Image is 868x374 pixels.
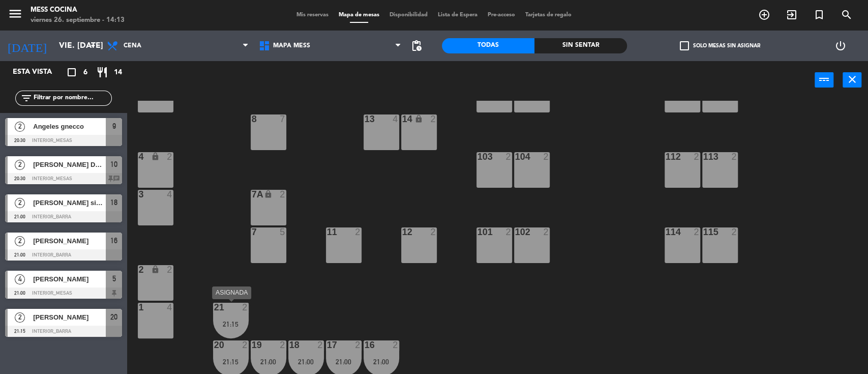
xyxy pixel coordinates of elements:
div: 2 [731,152,737,161]
div: Mess Cocina [31,5,125,15]
span: Pre-acceso [483,12,520,18]
div: 2 [505,227,512,237]
div: 21:00 [251,358,286,365]
div: 104 [515,152,516,161]
div: 114 [666,227,666,237]
div: 16 [365,340,365,350]
div: 5 [280,227,286,237]
div: 13 [365,114,365,124]
span: 5 [112,273,116,285]
div: 2 [694,152,700,161]
span: 2 [15,160,25,170]
span: 16 [110,235,117,247]
div: 113 [703,152,704,161]
div: 102 [515,227,516,237]
span: Disponibilidad [384,12,433,18]
span: 9 [112,120,116,132]
div: 2 [505,152,512,161]
i: lock [414,114,423,123]
div: 4 [393,114,399,124]
div: 21:00 [326,358,362,365]
i: menu [8,6,23,21]
span: 2 [15,122,25,132]
span: 20 [110,311,117,323]
i: filter_list [20,92,33,104]
div: 17 [327,340,327,350]
span: [PERSON_NAME] [33,236,106,246]
span: [PERSON_NAME] DEFFELIPPO [33,159,106,170]
div: 11 [327,227,327,237]
i: power_input [818,73,830,85]
div: viernes 26. septiembre - 14:13 [31,15,125,25]
span: Mis reservas [291,12,334,18]
span: Cena [124,42,141,49]
span: 6 [83,67,87,78]
div: 103 [477,152,478,161]
i: search [841,9,853,21]
span: Angeles gnecco [33,121,106,132]
span: 2 [15,236,25,246]
div: 2 [393,340,399,350]
div: 18 [289,340,290,350]
div: 4 [167,190,173,199]
div: 2 [139,265,139,274]
div: 2 [167,152,173,161]
div: 2 [543,227,549,237]
div: 115 [703,227,704,237]
span: 2 [15,198,25,208]
div: 8 [252,114,252,124]
span: 10 [110,158,117,170]
div: 112 [666,152,666,161]
div: 2 [430,227,436,237]
div: Sin sentar [534,38,627,53]
span: [PERSON_NAME] sisteros prensa [33,197,106,208]
div: 2 [317,340,323,350]
span: 14 [114,67,122,78]
i: lock [264,190,273,198]
div: 2 [694,227,700,237]
i: restaurant [96,66,108,78]
i: power_settings_new [834,40,846,52]
div: 21:00 [138,95,173,102]
div: 2 [167,265,173,274]
div: 2 [731,227,737,237]
div: 2 [543,152,549,161]
div: 7 [252,227,252,237]
div: 7 [280,114,286,124]
input: Filtrar por nombre... [33,93,111,104]
div: 2 [242,340,248,350]
span: Lista de Espera [433,12,483,18]
div: 2 [280,190,286,199]
span: 2 [15,312,25,323]
div: 1 [139,303,139,312]
div: 101 [477,227,478,237]
span: [PERSON_NAME] [33,312,106,323]
i: lock [151,152,160,161]
span: pending_actions [410,40,423,52]
i: add_circle_outline [758,9,770,21]
div: 4 [139,152,139,161]
div: 21:15 [213,358,249,365]
div: 4 [167,303,173,312]
div: 2 [430,114,436,124]
span: Mapa de mesas [334,12,384,18]
i: arrow_drop_down [87,40,99,52]
div: Esta vista [5,66,73,78]
i: close [846,73,858,85]
span: [PERSON_NAME] [33,274,106,284]
div: 7a [252,190,252,199]
span: Tarjetas de regalo [520,12,577,18]
i: turned_in_not [813,9,825,21]
div: 2 [355,340,361,350]
div: Todas [442,38,534,53]
label: Solo mesas sin asignar [679,41,760,50]
div: 2 [355,227,361,237]
span: MAPA MESS [273,42,310,49]
div: 21:15 [213,321,249,328]
i: exit_to_app [786,9,798,21]
div: ASIGNADA [212,286,251,299]
i: crop_square [66,66,78,78]
div: 21:00 [288,358,324,365]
